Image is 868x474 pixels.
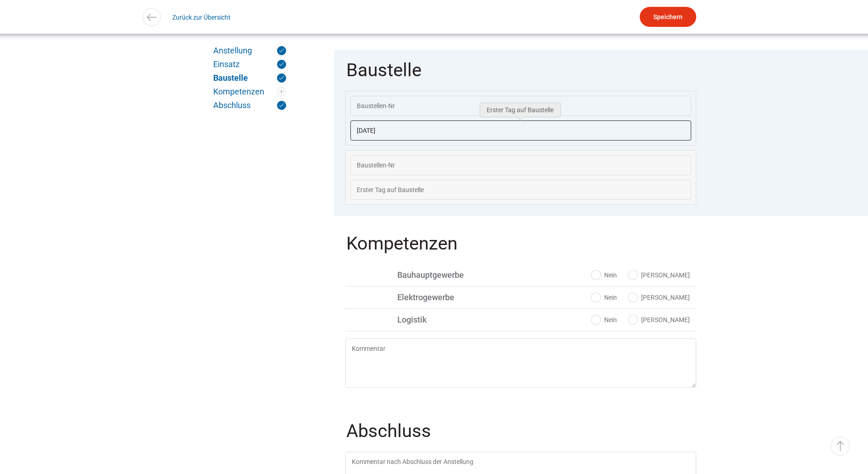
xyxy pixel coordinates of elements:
legend: Baustelle [345,61,698,91]
label: Nein [591,315,617,324]
a: Einsatz [213,60,286,69]
label: Nein [591,271,617,280]
a: Kompetenzen [213,87,286,96]
legend: Kompetenzen [345,234,698,264]
label: [PERSON_NAME] [628,271,690,280]
input: Erster Tag auf Baustelle [350,120,691,141]
label: Nein [591,293,617,302]
span: Elektrogewerbe [397,293,509,302]
a: Anstellung [213,46,286,55]
input: Erster Tag auf Baustelle [350,180,691,200]
img: icon-arrow-left.svg [145,10,158,24]
span: Bauhauptgewerbe [397,271,509,279]
span: Logistik [397,315,509,324]
label: [PERSON_NAME] [628,315,690,324]
input: Speichern [640,7,696,27]
input: Baustellen-Nr [350,155,691,175]
a: Baustelle [213,73,286,83]
a: Zurück zur Übersicht [172,7,231,27]
label: [PERSON_NAME] [628,293,690,302]
input: Baustellen-Nr [350,96,691,116]
a: Abschluss [213,101,286,110]
legend: Abschluss [345,422,698,452]
a: ▵ Nach oben [831,437,850,456]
